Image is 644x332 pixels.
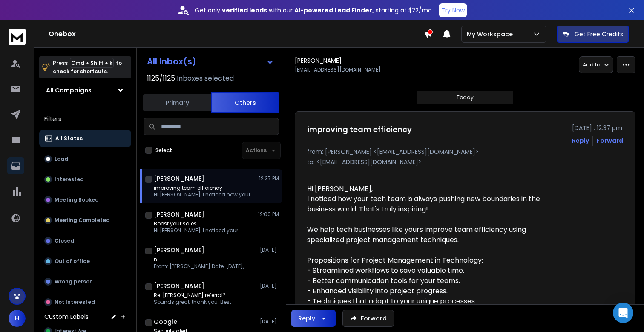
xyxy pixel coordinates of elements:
[575,30,623,38] p: Get Free Credits
[70,58,114,68] span: Cmd + Shift + k
[258,211,279,218] p: 12:00 PM
[55,176,84,183] p: Interested
[55,237,74,244] p: Closed
[291,310,336,327] button: Reply
[307,124,412,136] h1: improving team efficiency
[572,124,623,132] p: [DATE] : 12:37 pm
[39,212,131,229] button: Meeting Completed
[140,53,281,70] button: All Inbox(s)
[260,247,279,254] p: [DATE]
[143,93,211,112] button: Primary
[55,299,95,306] p: Not Interested
[53,59,122,76] p: Press to check for shortcuts.
[342,310,394,327] button: Forward
[154,318,177,326] h1: Google
[154,227,238,234] p: Hi [PERSON_NAME], I noticed your
[457,94,474,101] p: Today
[154,299,231,306] p: Sounds great, thank you! Best
[298,314,315,323] div: Reply
[55,135,83,142] p: All Status
[260,318,279,325] p: [DATE]
[295,56,342,65] h1: [PERSON_NAME]
[55,217,110,224] p: Meeting Completed
[294,6,374,14] strong: AI-powered Lead Finder,
[39,273,131,290] button: Wrong person
[155,147,172,154] label: Select
[177,73,234,84] h3: Inboxes selected
[39,191,131,208] button: Meeting Booked
[154,282,204,290] h1: [PERSON_NAME]
[55,278,93,285] p: Wrong person
[46,86,92,95] h1: All Campaigns
[467,30,516,38] p: My Workspace
[154,246,204,254] h1: [PERSON_NAME]
[154,220,238,227] p: Boost your sales
[39,171,131,188] button: Interested
[613,303,633,323] div: Open Intercom Messenger
[147,73,175,84] span: 1125 / 1125
[39,294,131,311] button: Not Interested
[557,26,629,43] button: Get Free Credits
[222,6,267,14] strong: verified leads
[260,283,279,289] p: [DATE]
[147,57,196,66] h1: All Inbox(s)
[307,158,623,166] p: to: <[EMAIL_ADDRESS][DOMAIN_NAME]>
[441,6,465,14] p: Try Now
[439,3,467,17] button: Try Now
[9,29,26,45] img: logo
[154,185,250,191] p: improving team efficiency
[55,258,90,265] p: Out of office
[154,263,244,270] p: From: [PERSON_NAME] Date: [DATE],
[195,6,432,14] p: Get only with our starting at $22/mo
[39,150,131,167] button: Lead
[154,292,231,299] p: Re: [PERSON_NAME] referral?
[211,92,279,113] button: Others
[597,136,623,145] div: Forward
[49,29,424,39] h1: Onebox
[154,210,204,219] h1: [PERSON_NAME]
[39,113,131,125] h3: Filters
[39,82,131,99] button: All Campaigns
[55,196,99,203] p: Meeting Booked
[583,61,600,68] p: Add to
[55,156,68,162] p: Lead
[154,174,204,183] h1: [PERSON_NAME]
[572,136,589,145] button: Reply
[307,147,623,156] p: from: [PERSON_NAME] <[EMAIL_ADDRESS][DOMAIN_NAME]>
[154,256,244,263] p: n
[39,232,131,249] button: Closed
[39,130,131,147] button: All Status
[295,66,381,73] p: [EMAIL_ADDRESS][DOMAIN_NAME]
[259,175,279,182] p: 12:37 PM
[44,312,89,321] h3: Custom Labels
[39,253,131,270] button: Out of office
[9,310,26,327] button: H
[154,191,250,198] p: Hi [PERSON_NAME], I noticed how your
